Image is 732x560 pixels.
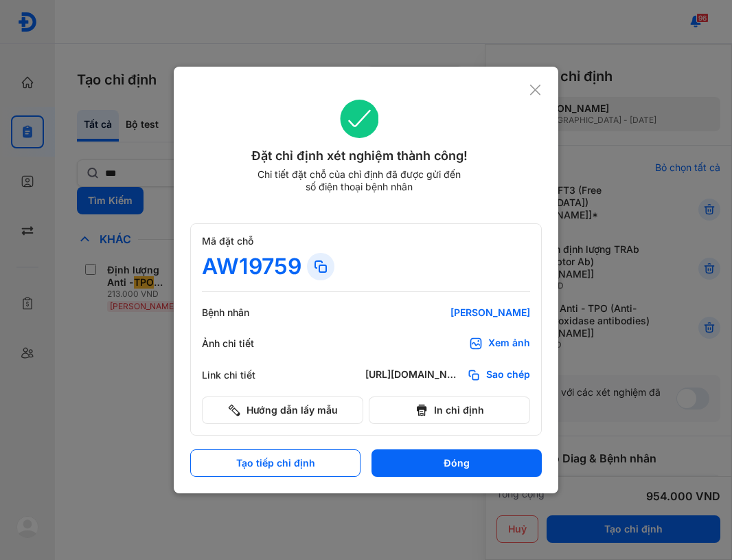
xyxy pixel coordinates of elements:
div: Đặt chỉ định xét nghiệm thành công! [190,146,529,166]
div: Mã đặt chỗ [202,235,530,247]
div: Link chi tiết [202,369,284,381]
div: Xem ảnh [488,337,530,350]
div: Chi tiết đặt chỗ của chỉ định đã được gửi đến số điện thoại bệnh nhân [251,168,467,193]
div: AW19759 [202,253,301,280]
div: [URL][DOMAIN_NAME] [365,368,461,382]
button: Tạo tiếp chỉ định [190,449,361,477]
div: Bệnh nhân [202,306,284,319]
button: Đóng [371,449,542,477]
span: Sao chép [486,368,530,382]
div: Ảnh chi tiết [202,337,284,350]
button: In chỉ định [369,396,530,424]
button: Hướng dẫn lấy mẫu [202,396,363,424]
div: [PERSON_NAME] [365,306,530,319]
